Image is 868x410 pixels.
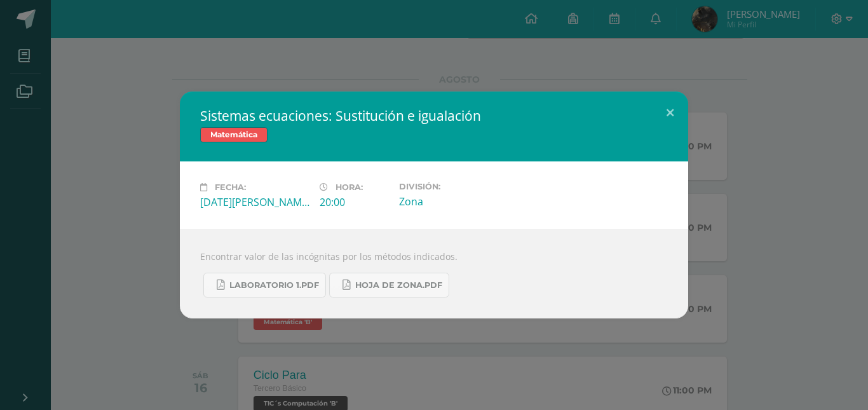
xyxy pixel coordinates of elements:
span: Matemática [200,127,268,142]
div: [DATE][PERSON_NAME] [200,195,309,209]
button: Close (Esc) [652,92,688,135]
h2: Sistemas ecuaciones: Sustitución e igualación [200,107,668,125]
span: Fecha: [215,182,246,192]
label: División: [399,182,508,191]
a: Hoja de zona.pdf [329,273,449,297]
a: Laboratorio 1.pdf [203,273,326,297]
div: Zona [399,195,508,208]
div: Encontrar valor de las incógnitas por los métodos indicados. [180,229,688,318]
div: 20:00 [320,195,389,209]
span: Hoja de zona.pdf [355,280,442,290]
span: Hora: [336,182,363,192]
span: Laboratorio 1.pdf [229,280,319,290]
